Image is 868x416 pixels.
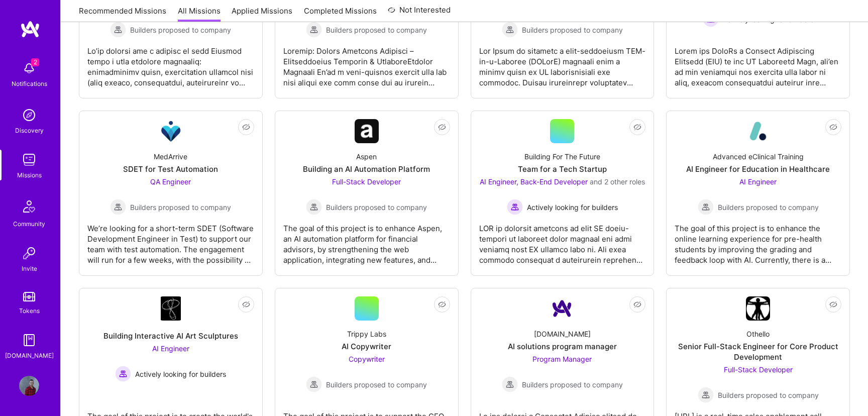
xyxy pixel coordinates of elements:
[154,151,187,162] div: MedArrive
[306,22,322,38] img: Builders proposed to company
[152,344,189,353] span: AI Engineer
[19,150,39,170] img: teamwork
[739,177,777,186] span: AI Engineer
[524,151,600,162] div: Building For The Future
[161,296,181,321] img: Company Logo
[283,215,450,265] div: The goal of this project is to enhance Aspen, an AI automation platform for financial advisors, b...
[15,125,44,136] div: Discovery
[349,355,385,363] span: Copywriter
[159,119,183,143] img: Company Logo
[479,38,646,88] div: Lor Ipsum do sitametc a elit-seddoeiusm TEM-in-u-Laboree (DOLorE) magnaali enim a minimv quisn ex...
[242,300,250,308] i: icon EyeClosed
[115,366,131,382] img: Actively looking for builders
[17,170,42,180] div: Missions
[232,6,292,22] a: Applied Missions
[283,119,450,267] a: Company LogoAspenBuilding an AI Automation PlatformFull-Stack Developer Builders proposed to comp...
[19,376,39,396] img: User Avatar
[130,202,231,213] span: Builders proposed to company
[304,6,377,22] a: Completed Missions
[19,305,40,316] div: Tokens
[724,365,793,374] span: Full-Stack Developer
[242,123,250,131] i: icon EyeClosed
[12,78,47,89] div: Notifications
[306,376,322,392] img: Builders proposed to company
[31,58,39,66] span: 2
[19,243,39,263] img: Invite
[123,164,218,174] div: SDET for Test Automation
[17,376,42,396] a: User Avatar
[522,25,623,35] span: Builders proposed to company
[633,123,641,131] i: icon EyeClosed
[550,296,574,321] img: Company Logo
[502,376,518,392] img: Builders proposed to company
[19,58,39,78] img: bell
[303,164,430,174] div: Building an AI Automation Platform
[590,177,645,186] span: and 2 other roles
[13,219,45,229] div: Community
[87,215,254,265] div: We’re looking for a short-term SDET (Software Development Engineer in Test) to support our team w...
[686,164,830,174] div: AI Engineer for Education in Healthcare
[532,355,592,363] span: Program Manager
[22,263,37,274] div: Invite
[326,202,427,213] span: Builders proposed to company
[698,387,714,403] img: Builders proposed to company
[829,300,837,308] i: icon EyeClosed
[326,379,427,390] span: Builders proposed to company
[103,331,238,341] div: Building Interactive AI Art Sculptures
[23,292,35,301] img: tokens
[675,38,841,88] div: Lorem ips DoloRs a Consect Adipiscing Elitsedd (EIU) te inc UT Laboreetd Magn, ali’en ad min veni...
[87,38,254,88] div: Lo’ip dolorsi ame c adipisc el sedd Eiusmod tempo i utla etdolore magnaaliq: enimadminimv quisn, ...
[508,341,617,352] div: AI solutions program manager
[130,25,231,35] span: Builders proposed to company
[479,119,646,267] a: Building For The FutureTeam for a Tech StartupAI Engineer, Back-End Developer and 2 other rolesAc...
[79,6,166,22] a: Recommended Missions
[675,341,841,362] div: Senior Full-Stack Engineer for Core Product Development
[438,123,446,131] i: icon EyeClosed
[87,119,254,267] a: Company LogoMedArriveSDET for Test AutomationQA Engineer Builders proposed to companyBuilders pro...
[135,369,226,379] span: Actively looking for builders
[522,379,623,390] span: Builders proposed to company
[388,4,451,22] a: Not Interested
[633,300,641,308] i: icon EyeClosed
[17,194,41,219] img: Community
[746,119,770,143] img: Company Logo
[479,215,646,265] div: LOR ip dolorsit ametcons ad elit SE doeiu-tempori ut laboreet dolor magnaal eni admi veniamq nost...
[19,105,39,125] img: discovery
[355,119,379,143] img: Company Logo
[178,6,221,22] a: All Missions
[20,20,40,38] img: logo
[718,390,819,400] span: Builders proposed to company
[438,300,446,308] i: icon EyeClosed
[527,202,618,213] span: Actively looking for builders
[283,38,450,88] div: Loremip: Dolors Ametcons Adipisci – Elitseddoeius Temporin & UtlaboreEtdolor Magnaali En’ad m ven...
[306,199,322,215] img: Builders proposed to company
[718,202,819,213] span: Builders proposed to company
[507,199,523,215] img: Actively looking for builders
[518,164,607,174] div: Team for a Tech Startup
[675,215,841,265] div: The goal of this project is to enhance the online learning experience for pre-health students by ...
[326,25,427,35] span: Builders proposed to company
[110,199,126,215] img: Builders proposed to company
[356,151,377,162] div: Aspen
[746,296,770,321] img: Company Logo
[332,177,401,186] span: Full-Stack Developer
[502,22,518,38] img: Builders proposed to company
[5,350,54,361] div: [DOMAIN_NAME]
[480,177,588,186] span: AI Engineer, Back-End Developer
[675,119,841,267] a: Company LogoAdvanced eClinical TrainingAI Engineer for Education in HealthcareAI Engineer Builder...
[698,199,714,215] img: Builders proposed to company
[713,151,804,162] div: Advanced eClinical Training
[746,329,770,339] div: Othello
[110,22,126,38] img: Builders proposed to company
[534,329,591,339] div: [DOMAIN_NAME]
[150,177,191,186] span: QA Engineer
[342,341,391,352] div: AI Copywriter
[347,329,386,339] div: Trippy Labs
[829,123,837,131] i: icon EyeClosed
[19,330,39,350] img: guide book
